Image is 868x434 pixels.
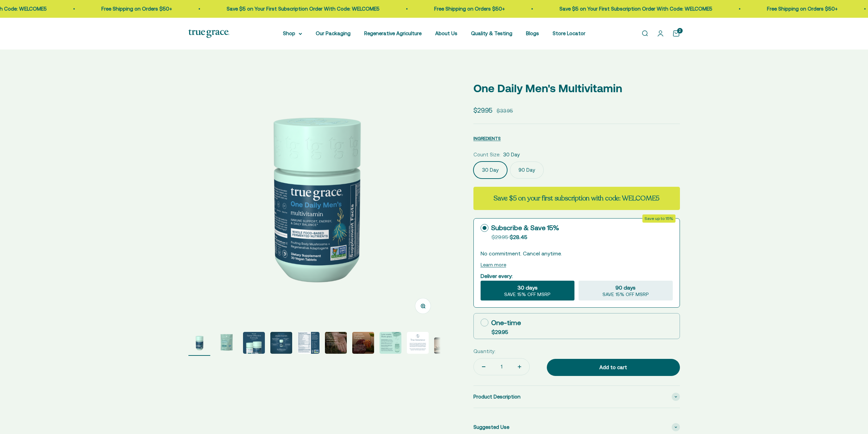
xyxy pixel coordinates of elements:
[325,332,347,354] img: One Daily Men's Multivitamin
[473,134,501,142] button: INGREDIENTS
[325,332,347,356] button: Go to item 6
[547,359,680,376] button: Add to cart
[380,332,401,354] img: One Daily Men's Multivitamin
[298,332,319,356] button: Go to item 5
[270,332,292,354] img: One Daily Men's Multivitamin
[473,423,509,431] span: Suggested Use
[473,393,521,401] span: Product Description
[550,5,702,13] p: Save $5 on Your First Subscription Order With Code: WELCOME5
[435,30,457,36] a: About Us
[560,363,666,372] div: Add to cart
[473,386,680,408] summary: Product Description
[243,332,265,356] button: Go to item 3
[407,332,429,354] img: One Daily Men's Multivitamin
[510,359,529,375] button: Increase quantity
[494,194,659,203] strong: Save $5 on your first subscription with code: WELCOME5
[188,71,441,324] img: One Daily Men's Multivitamin
[352,332,374,356] button: Go to item 7
[298,332,319,354] img: One Daily Men's Multivitamin
[217,5,370,13] p: Save $5 on Your First Subscription Order With Code: WELCOME5
[91,6,162,12] a: Free Shipping on Orders $50+
[243,332,265,354] img: One Daily Men's Multivitamin
[553,30,585,36] a: Store Locator
[434,337,456,356] button: Go to item 10
[473,136,501,141] span: INGREDIENTS
[473,80,680,97] p: One Daily Men's Multivitamin
[188,332,210,356] button: Go to item 1
[188,332,210,354] img: One Daily Men's Multivitamin
[424,6,495,12] a: Free Shipping on Orders $50+
[757,6,828,12] a: Free Shipping on Orders $50+
[316,30,351,36] a: Our Packaging
[283,29,302,38] summary: Shop
[364,30,422,36] a: Regenerative Agriculture
[526,30,539,36] a: Blogs
[503,151,520,159] span: 30 Day
[407,332,429,356] button: Go to item 9
[270,332,292,356] button: Go to item 4
[216,332,238,354] img: Daily Multivitamin for Immune Support, Energy, and Daily Balance* - Vitamin A, Vitamin D3, and Zi...
[474,359,494,375] button: Decrease quantity
[677,28,683,33] cart-count: 2
[473,151,500,159] legend: Count Size:
[352,332,374,354] img: One Daily Men's Multivitamin
[473,105,493,115] sale-price: $29.95
[497,107,513,115] compare-at-price: $33.95
[380,332,401,356] button: Go to item 8
[471,30,512,36] a: Quality & Testing
[473,347,496,355] label: Quantity:
[216,332,238,356] button: Go to item 2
